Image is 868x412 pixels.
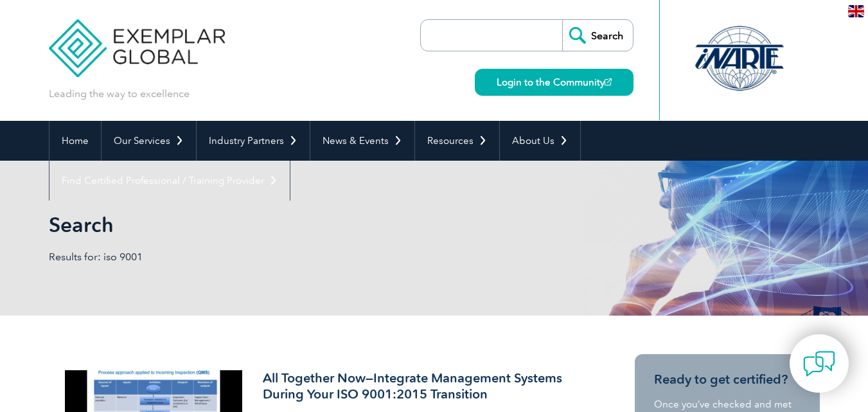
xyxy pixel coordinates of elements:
h1: Search [49,212,542,237]
a: Login to the Community [475,69,633,96]
a: Find Certified Professional / Training Provider [49,161,290,201]
img: en [848,5,864,17]
a: Industry Partners [197,121,310,161]
p: Leading the way to excellence [49,87,190,101]
h3: All Together Now—Integrate Management Systems During Your ISO 9001:2015 Transition [263,370,567,402]
a: About Us [500,121,580,161]
h3: Ready to get certified? [654,372,801,388]
p: Results for: iso 9001 [49,250,434,264]
img: contact-chat.png [803,348,835,380]
input: Search [562,20,633,51]
a: Our Services [102,121,196,161]
a: News & Events [310,121,414,161]
img: open_square.png [605,78,612,85]
a: Resources [415,121,499,161]
a: Home [49,121,101,161]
